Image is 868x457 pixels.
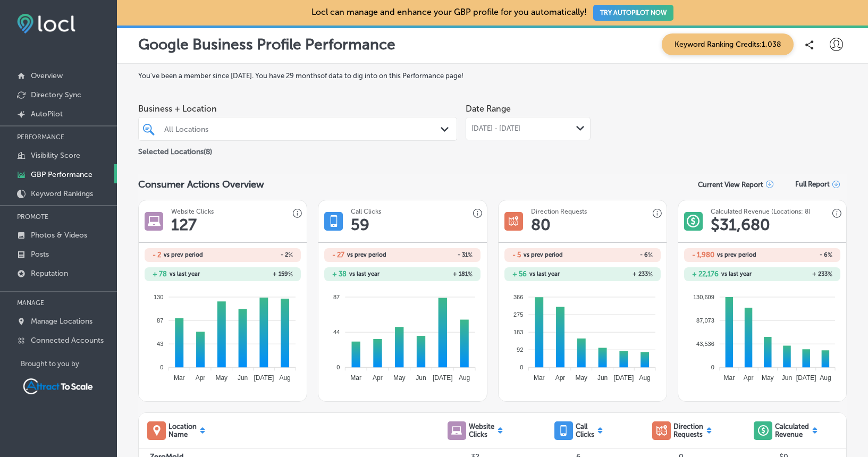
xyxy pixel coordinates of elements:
[531,208,587,215] h3: Direction Requests
[597,374,608,382] tspan: Jun
[696,341,714,347] tspan: 43,536
[711,208,811,215] h3: Calculated Revenue (Locations: 8)
[373,374,383,382] tspan: Apr
[723,374,735,382] tspan: Mar
[698,181,763,189] p: Current View Report
[31,90,81,99] p: Directory Sync
[762,270,832,278] h2: + 233
[696,317,714,324] tspan: 87,073
[782,374,792,382] tspan: Jun
[828,251,832,259] span: %
[402,251,473,259] h2: - 31
[153,251,161,259] h2: - 2
[393,374,406,382] tspan: May
[575,374,587,382] tspan: May
[711,364,714,370] tspan: 0
[513,329,523,335] tspan: 183
[512,270,527,278] h2: + 56
[21,360,117,368] p: Brought to you by
[351,215,369,234] h1: 59
[138,179,264,190] span: Consumer Actions Overview
[288,270,293,278] span: %
[280,374,291,382] tspan: Aug
[164,124,442,133] div: All Locations
[512,251,521,259] h2: - 5
[164,252,203,258] span: vs prev period
[160,364,163,370] tspan: 0
[333,329,340,335] tspan: 44
[21,376,95,396] img: Attract To Scale
[531,215,551,234] h1: 80
[351,208,381,215] h3: Call Clicks
[534,374,545,382] tspan: Mar
[796,374,816,382] tspan: [DATE]
[795,180,830,188] span: Full Report
[332,251,344,259] h2: - 27
[648,251,653,259] span: %
[31,170,92,179] p: GBP Performance
[138,36,395,53] p: Google Business Profile Performance
[332,270,347,278] h2: + 38
[223,270,293,278] h2: + 159
[349,271,380,277] span: vs last year
[138,72,847,80] label: You've been a member since [DATE] . You have 29 months of data to dig into on this Performance page!
[513,293,523,300] tspan: 366
[583,251,653,259] h2: - 6
[216,374,228,382] tspan: May
[828,270,832,278] span: %
[153,270,167,278] h2: + 78
[555,374,565,382] tspan: Apr
[254,374,274,382] tspan: [DATE]
[529,271,560,277] span: vs last year
[31,269,68,278] p: Reputation
[31,189,93,198] p: Keyword Rankings
[337,364,340,370] tspan: 0
[351,374,362,382] tspan: Mar
[157,341,163,347] tspan: 43
[576,422,594,438] p: Call Clicks
[693,293,714,300] tspan: 130,609
[333,293,340,300] tspan: 87
[170,271,200,277] span: vs last year
[154,293,163,300] tspan: 130
[157,317,163,324] tspan: 87
[717,252,756,258] span: vs prev period
[469,422,494,438] p: Website Clicks
[468,251,473,259] span: %
[520,364,523,370] tspan: 0
[31,231,87,240] p: Photos & Videos
[17,14,75,33] img: fda3e92497d09a02dc62c9cd864e3231.png
[775,422,809,438] p: Calculated Revenue
[673,422,703,438] p: Direction Requests
[648,270,653,278] span: %
[223,251,293,259] h2: - 2
[238,374,248,382] tspan: Jun
[171,215,197,234] h1: 127
[593,5,673,21] button: TRY AUTOPILOT NOW
[174,374,185,382] tspan: Mar
[762,374,774,382] tspan: May
[721,271,752,277] span: vs last year
[288,251,293,259] span: %
[711,215,770,234] h1: $ 31,680
[471,124,520,133] span: [DATE] - [DATE]
[692,270,719,278] h2: + 22,176
[692,251,714,259] h2: - 1,980
[138,104,457,114] span: Business + Location
[433,374,453,382] tspan: [DATE]
[762,251,832,259] h2: - 6
[31,317,92,326] p: Manage Locations
[31,109,63,119] p: AutoPilot
[31,151,80,160] p: Visibility Score
[513,311,523,318] tspan: 275
[583,270,653,278] h2: + 233
[138,143,212,156] p: Selected Locations ( 8 )
[468,270,473,278] span: %
[517,346,523,353] tspan: 92
[31,250,49,259] p: Posts
[196,374,206,382] tspan: Apr
[168,422,197,438] p: Location Name
[416,374,426,382] tspan: Jun
[820,374,831,382] tspan: Aug
[662,33,794,55] span: Keyword Ranking Credits: 1,038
